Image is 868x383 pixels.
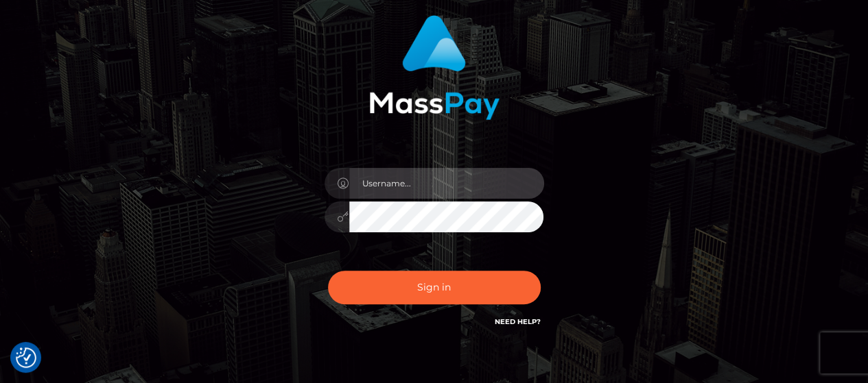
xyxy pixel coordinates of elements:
[349,168,544,199] input: Username...
[16,347,36,368] img: Revisit consent button
[369,15,500,120] img: MassPay Login
[16,347,36,368] button: Consent Preferences
[495,317,541,326] a: Need Help?
[328,271,541,304] button: Sign in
